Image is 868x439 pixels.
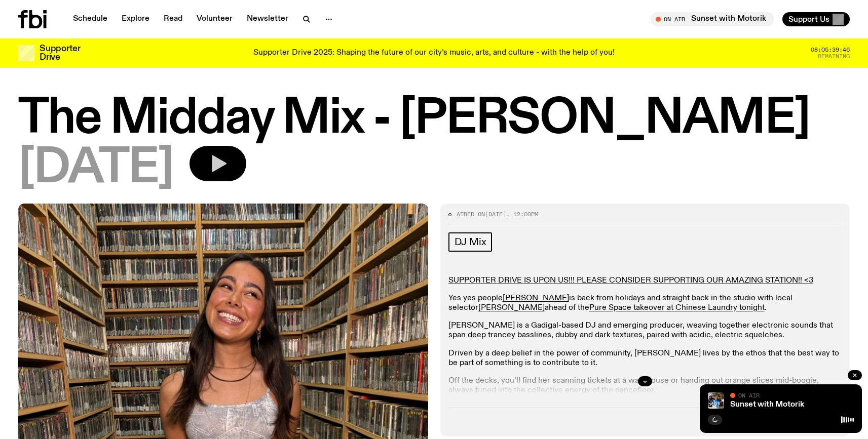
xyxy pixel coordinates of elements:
[448,276,813,285] a: SUPPORTER DRIVE IS UPON US!!! PLEASE CONSIDER SUPPORTING OUR AMAZING STATION!! <3
[191,12,239,26] a: Volunteer
[448,321,842,340] p: [PERSON_NAME] is a Gadigal-based DJ and emerging producer, weaving together electronic sounds tha...
[116,12,156,26] a: Explore
[708,392,724,409] img: Andrew, Reenie, and Pat stand in a row, smiling at the camera, in dappled light with a vine leafe...
[485,210,506,218] span: [DATE]
[40,45,80,62] h3: Supporter Drive
[811,47,850,53] span: 08:05:39:46
[241,12,294,26] a: Newsletter
[448,232,493,252] a: DJ Mix
[788,15,829,24] span: Support Us
[782,12,850,26] button: Support Us
[738,392,760,398] span: On Air
[253,49,615,58] p: Supporter Drive 2025: Shaping the future of our city’s music, arts, and culture - with the help o...
[18,96,850,142] h1: The Midday Mix - [PERSON_NAME]
[503,294,569,302] a: [PERSON_NAME]
[158,12,188,26] a: Read
[478,304,545,312] a: [PERSON_NAME]
[448,349,842,368] p: Driven by a deep belief in the power of community, [PERSON_NAME] lives by the ethos that the best...
[448,294,842,313] p: Yes yes people is back from holidays and straight back in the studio with local selector ahead of...
[818,54,850,59] span: Remaining
[506,210,538,218] span: , 12:00pm
[457,210,485,218] span: Aired on
[651,12,774,26] button: On AirSunset with Motorik
[18,146,173,191] span: [DATE]
[455,236,486,248] span: DJ Mix
[67,12,114,26] a: Schedule
[730,401,804,409] a: Sunset with Motorik
[589,304,765,312] a: Pure Space takeover at Chinese Laundry tonight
